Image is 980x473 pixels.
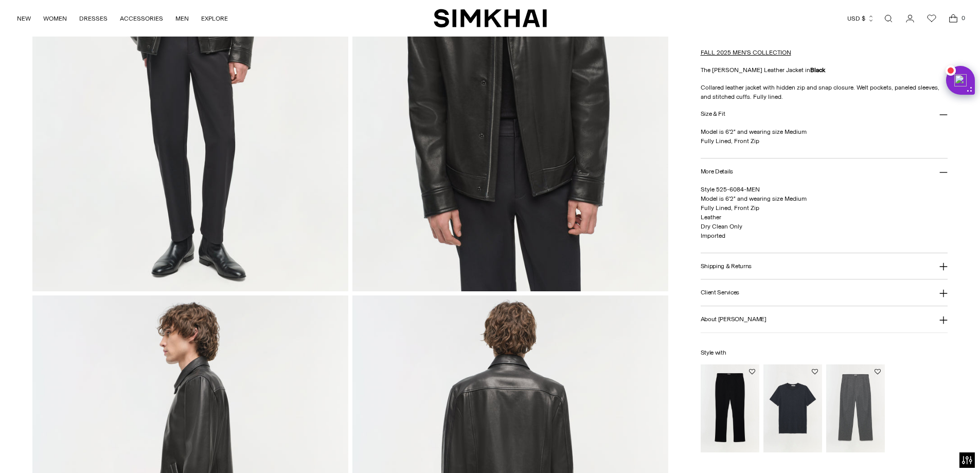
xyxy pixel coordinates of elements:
[8,434,103,465] iframe: Sign Up via Text for Offers
[701,101,948,128] button: Size & Fit
[763,364,822,452] img: Nathan Tee
[701,83,948,101] p: Collared leather jacket with hidden zip and snap closure. Welt pockets, paneled sleeves, and stit...
[43,7,67,30] a: WOMEN
[900,8,920,29] a: Go to the account page
[921,8,942,29] a: Wishlist
[958,13,968,23] span: 0
[79,7,108,30] a: DRESSES
[749,369,755,375] button: Add to Wishlist
[810,66,825,74] strong: Black
[701,186,807,239] span: Style 525-6084-MEN Model is 6'2" and wearing size Medium Fully Lined, Front Zip Leather Dry Clean...
[943,8,964,29] a: Open cart modal
[175,7,189,30] a: MEN
[701,279,948,306] button: Client Services
[847,7,875,30] button: USD $
[701,49,791,56] a: FALL 2025 MEN'S COLLECTION
[701,127,948,146] p: Model is 6'2" and wearing size Medium Fully Lined, Front Zip
[701,364,759,452] img: Jake Straight Leg Trousers
[434,8,547,28] a: SIMKHAI
[120,7,163,30] a: ACCESSORIES
[701,65,948,75] p: The [PERSON_NAME] Leather Jacket in
[701,349,948,356] h6: Style with
[701,263,752,270] h3: Shipping & Returns
[875,369,881,375] button: Add to Wishlist
[701,159,948,185] button: More Details
[701,253,948,279] button: Shipping & Returns
[826,364,885,452] img: Falcon Pleated Wide Leg Pants
[701,111,725,117] h3: Size & Fit
[878,8,899,29] a: Open search modal
[701,316,767,323] h3: About [PERSON_NAME]
[701,289,740,296] h3: Client Services
[701,306,948,332] button: About [PERSON_NAME]
[701,168,733,175] h3: More Details
[201,7,228,30] a: EXPLORE
[812,369,818,375] button: Add to Wishlist
[17,7,31,30] a: NEW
